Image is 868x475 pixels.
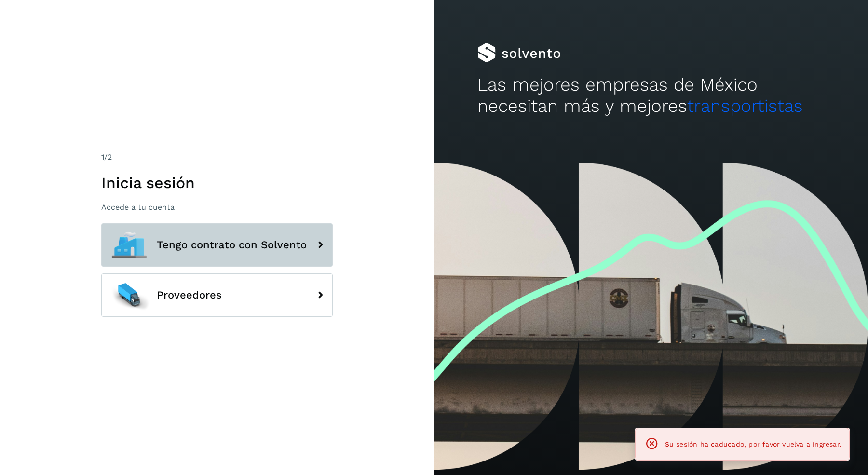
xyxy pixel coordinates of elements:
[687,95,803,116] span: transportistas
[101,223,333,267] button: Tengo contrato con Solvento
[101,152,104,162] span: 1
[101,203,333,212] p: Accede a tu cuenta
[101,151,333,163] div: /2
[157,289,222,301] span: Proveedores
[101,273,333,317] button: Proveedores
[157,239,307,251] span: Tengo contrato con Solvento
[665,440,841,448] span: Su sesión ha caducado, por favor vuelva a ingresar.
[101,174,333,192] h1: Inicia sesión
[477,74,825,117] h2: Las mejores empresas de México necesitan más y mejores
